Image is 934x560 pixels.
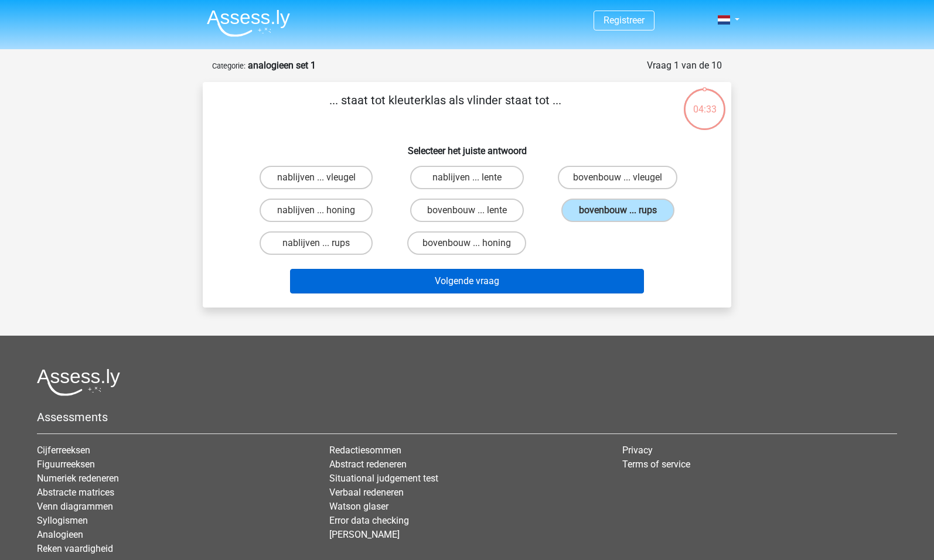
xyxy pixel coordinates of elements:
[329,529,400,540] a: [PERSON_NAME]
[683,87,727,117] div: 04:33
[647,59,722,73] div: Vraag 1 van de 10
[604,15,645,26] a: Registreer
[407,231,526,255] label: bovenbouw ... honing
[207,9,290,37] img: Assessly
[260,166,373,189] label: nablijven ... vleugel
[260,231,373,255] label: nablijven ... rups
[622,445,653,456] a: Privacy
[37,501,113,512] a: Venn diagrammen
[37,529,83,540] a: Analogieen
[329,515,409,526] a: Error data checking
[329,459,407,470] a: Abstract redeneren
[329,501,388,512] a: Watson glaser
[329,473,438,484] a: Situational judgement test
[37,487,114,498] a: Abstracte matrices
[212,62,246,70] small: Categorie:
[248,60,316,71] strong: analogieen set 1
[260,199,373,222] label: nablijven ... honing
[37,459,95,470] a: Figuurreeksen
[622,459,690,470] a: Terms of service
[37,410,897,424] h5: Assessments
[37,473,119,484] a: Numeriek redeneren
[410,166,523,189] label: nablijven ... lente
[37,515,88,526] a: Syllogismen
[221,136,713,156] h6: Selecteer het juiste antwoord
[558,166,677,189] label: bovenbouw ... vleugel
[329,445,401,456] a: Redactiesommen
[37,543,113,554] a: Reken vaardigheid
[561,199,674,222] label: bovenbouw ... rups
[37,368,120,396] img: Assessly logo
[329,487,404,498] a: Verbaal redeneren
[410,199,523,222] label: bovenbouw ... lente
[290,269,645,293] button: Volgende vraag
[37,445,90,456] a: Cijferreeksen
[221,91,669,127] p: ... staat tot kleuterklas als vlinder staat tot ...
